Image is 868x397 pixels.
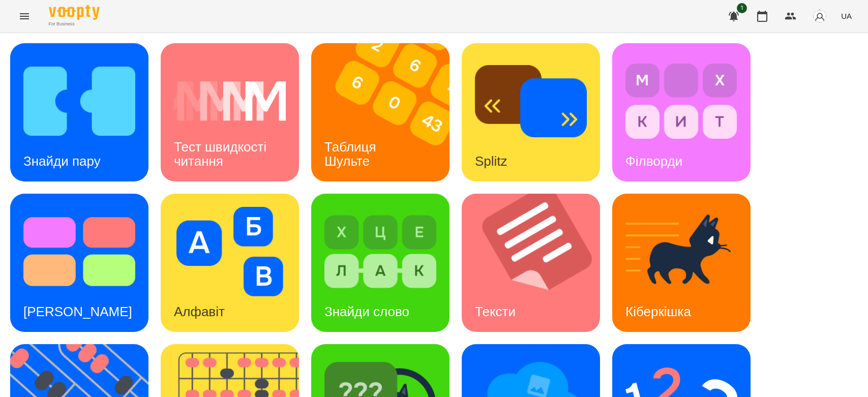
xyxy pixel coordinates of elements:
img: Voopty Logo [49,5,100,20]
span: For Business [49,21,100,27]
a: SplitzSplitz [462,43,600,181]
h3: [PERSON_NAME] [23,304,132,319]
h3: Знайди слово [324,304,409,319]
span: UA [841,11,852,21]
img: Філворди [625,56,737,146]
h3: Алфавіт [174,304,225,319]
h3: Тексти [475,304,516,319]
h3: Кіберкішка [625,304,691,319]
h3: Таблиця Шульте [324,139,380,168]
img: Алфавіт [174,207,286,296]
a: Таблиця ШультеТаблиця Шульте [311,43,450,181]
img: Таблиця Шульте [311,43,462,181]
a: Тест Струпа[PERSON_NAME] [10,194,148,332]
h3: Знайди пару [23,154,101,169]
img: Тест швидкості читання [174,56,286,146]
img: Знайди пару [23,56,135,146]
button: UA [837,7,856,25]
h3: Splitz [475,154,507,169]
a: Знайди паруЗнайди пару [10,43,148,181]
img: Тексти [462,194,613,332]
img: Splitz [475,56,587,146]
img: Кіберкішка [625,207,737,296]
a: Знайди словоЗнайди слово [311,194,450,332]
a: Тест швидкості читанняТест швидкості читання [161,43,299,181]
h3: Тест швидкості читання [174,139,270,168]
img: Знайди слово [324,207,436,296]
a: КіберкішкаКіберкішка [612,194,751,332]
a: ФілвордиФілворди [612,43,751,181]
a: ТекстиТексти [462,194,600,332]
button: Menu [12,4,37,28]
img: Тест Струпа [23,207,135,296]
img: avatar_s.png [813,9,827,23]
h3: Філворди [625,154,682,169]
span: 1 [737,3,747,13]
a: АлфавітАлфавіт [161,194,299,332]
